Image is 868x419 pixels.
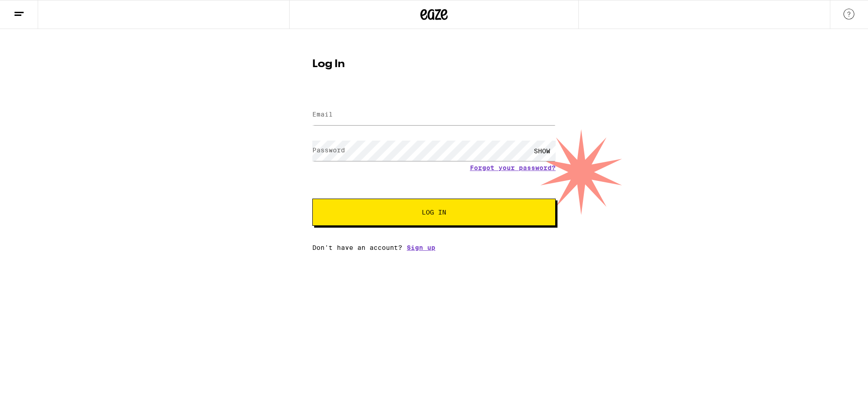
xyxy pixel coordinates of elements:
div: Don't have an account? [312,244,556,251]
div: SHOW [528,141,556,161]
label: Email [312,111,333,118]
button: Log In [312,199,556,226]
a: Sign up [407,244,435,251]
input: Email [312,105,556,125]
label: Password [312,146,345,154]
h1: Log In [312,59,556,70]
span: Log In [422,209,446,215]
a: Forgot your password? [470,164,556,171]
